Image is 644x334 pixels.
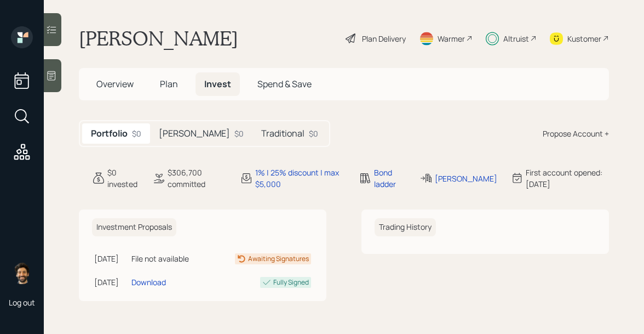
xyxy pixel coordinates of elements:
div: [PERSON_NAME] [435,173,497,184]
div: Awaiting Signatures [248,254,309,264]
div: $0 [132,128,141,139]
span: Spend & Save [257,78,312,90]
div: Fully Signed [273,278,309,287]
div: First account opened: [DATE] [526,167,609,190]
div: Bond ladder [374,167,406,190]
div: Warmer [438,33,465,44]
h5: Traditional [261,128,304,139]
div: Propose Account + [543,128,609,139]
span: Plan [160,78,178,90]
span: Invest [204,78,231,90]
h6: Investment Proposals [92,218,176,236]
h5: Portfolio [91,128,128,139]
div: $0 [234,128,244,139]
div: [DATE] [94,276,127,288]
div: Download [131,276,166,288]
h1: [PERSON_NAME] [79,26,238,50]
div: Plan Delivery [362,33,406,44]
h5: [PERSON_NAME] [159,128,230,139]
span: Overview [96,78,134,90]
h6: Trading History [375,218,436,236]
div: [DATE] [94,253,127,264]
div: Altruist [503,33,529,44]
img: eric-schwartz-headshot.png [11,262,33,284]
div: File not available [131,253,207,264]
div: Kustomer [567,33,601,44]
div: $306,700 committed [168,167,227,190]
div: 1% | 25% discount | max $5,000 [255,167,346,190]
div: Log out [9,297,35,308]
div: $0 [309,128,318,139]
div: $0 invested [107,167,139,190]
